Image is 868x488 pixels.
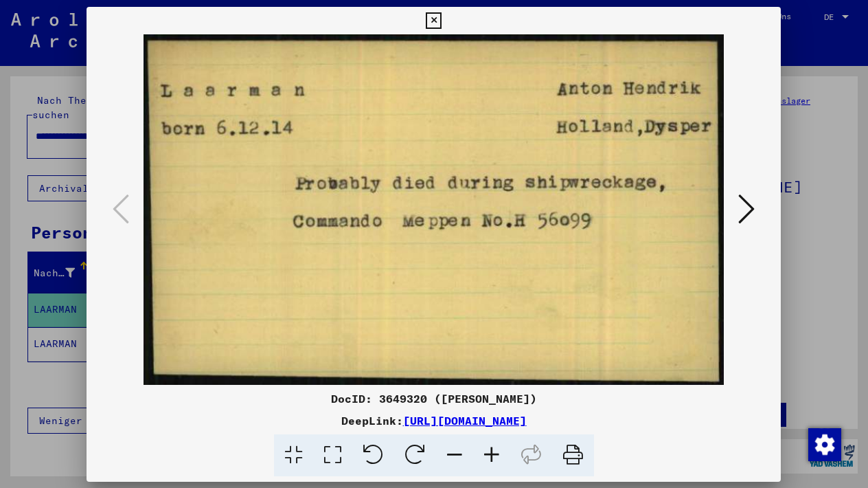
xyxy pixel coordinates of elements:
[808,428,841,461] div: Zustimmung ändern
[403,414,527,428] a: [URL][DOMAIN_NAME]
[133,34,734,385] img: 001.jpg
[87,412,781,429] div: DeepLink:
[808,428,841,461] img: Zustimmung ändern
[87,390,781,407] div: DocID: 3649320 ([PERSON_NAME])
